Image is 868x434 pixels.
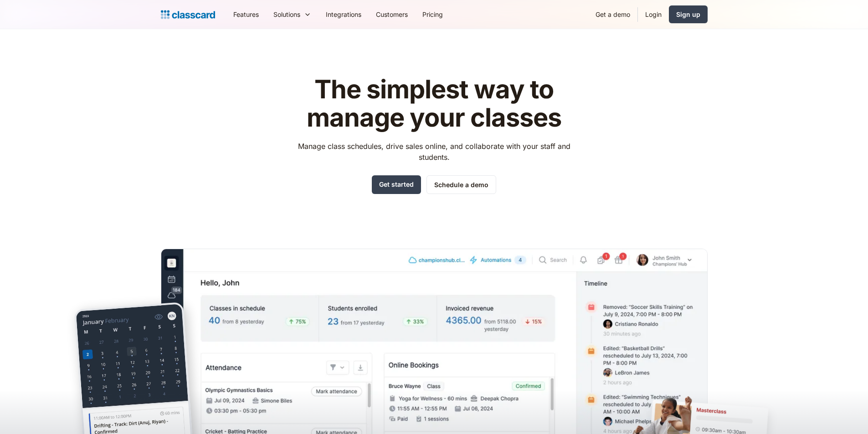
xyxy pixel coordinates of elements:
a: Customers [369,4,415,25]
p: Manage class schedules, drive sales online, and collaborate with your staff and students. [289,141,579,163]
a: Pricing [415,4,450,25]
a: Get a demo [588,4,637,25]
a: Features [226,4,266,25]
div: Solutions [273,10,300,19]
a: Get started [372,175,421,194]
div: Sign up [676,10,700,19]
h1: The simplest way to manage your classes [289,76,579,132]
a: home [161,8,215,21]
a: Sign up [669,5,708,23]
a: Schedule a demo [426,175,496,194]
a: Login [638,4,669,25]
div: Solutions [266,4,318,25]
a: Integrations [318,4,369,25]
